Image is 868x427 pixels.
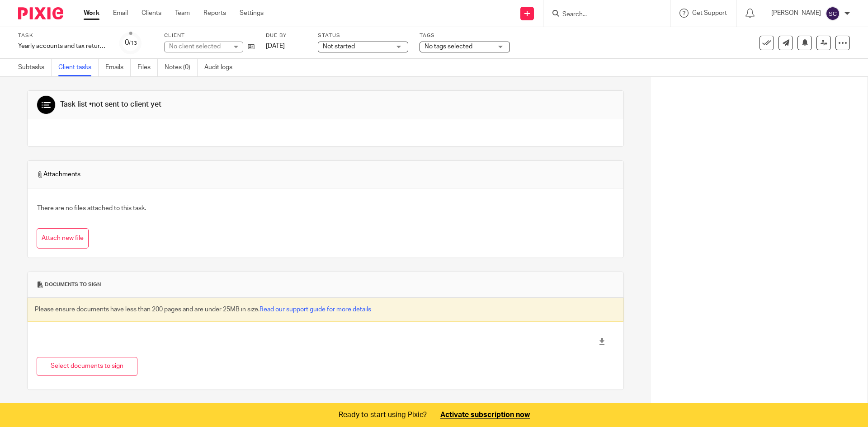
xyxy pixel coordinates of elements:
[203,9,226,18] a: Reports
[816,36,831,50] a: Reassign task
[142,9,161,18] a: Clients
[58,59,99,76] a: Client tasks
[92,101,161,108] span: not sent to client yet
[113,9,128,18] a: Email
[18,42,108,51] div: Yearly accounts and tax return - Holdco
[28,298,623,321] div: Please ensure documents have less than 200 pages and are under 25MB in size.
[175,9,190,18] a: Team
[18,7,63,19] img: Pixie
[425,43,472,50] span: No tags selected
[84,9,99,18] a: Work
[105,59,131,76] a: Emails
[692,10,727,16] span: Get Support
[37,228,89,249] button: Attach new file
[169,42,228,51] div: No client selected
[248,43,255,50] i: Open client page
[204,59,239,76] a: Audit logs
[18,59,52,76] a: Subtasks
[165,59,198,76] a: Notes (0)
[164,32,255,39] label: Client
[318,32,408,39] label: Status
[797,36,812,50] button: Snooze task
[60,100,161,109] div: Task list •
[45,281,101,288] span: Documents to sign
[125,38,137,48] div: 0
[18,32,108,39] label: Task
[37,170,80,179] span: Attachments
[771,9,821,18] p: [PERSON_NAME]
[37,205,146,211] span: There are no files attached to this task.
[240,9,264,18] a: Settings
[266,32,307,39] label: Due by
[129,41,137,46] small: /13
[561,11,643,19] input: Search
[37,357,137,376] button: Select documents to sign
[826,6,840,21] img: svg%3E
[266,43,285,49] span: [DATE]
[323,43,355,50] span: Not started
[137,59,158,76] a: Files
[259,306,371,313] a: Read our support guide for more details
[778,36,793,50] a: Send new email to Sara Sameri
[420,32,510,39] label: Tags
